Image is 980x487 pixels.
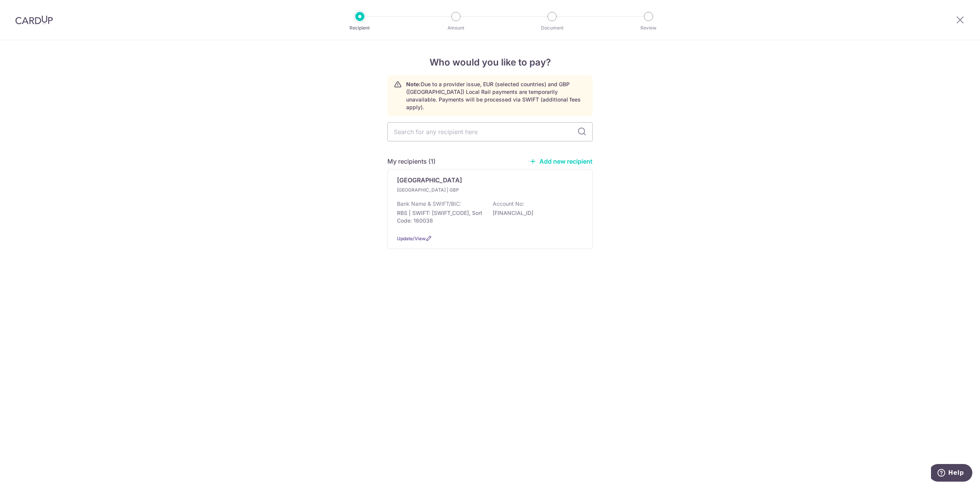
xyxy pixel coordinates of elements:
img: CardUp [15,15,53,25]
h4: Who would you like to pay? [387,56,593,69]
strong: Note: [406,81,421,87]
a: Update/View [397,236,426,241]
p: Account No: [493,200,524,208]
p: Document [524,24,580,32]
p: Review [620,24,677,32]
p: [GEOGRAPHIC_DATA] [397,175,462,185]
p: Due to a provider issue, EUR (selected countries) and GBP ([GEOGRAPHIC_DATA]) Local Rail payments... [406,80,586,111]
p: RBS | SWIFT: [SWIFT_CODE], Sort Code: 160038 [397,209,483,225]
p: Amount [428,24,484,32]
h5: My recipients (1) [387,157,436,166]
p: [GEOGRAPHIC_DATA] | GBP [397,186,487,194]
p: Bank Name & SWIFT/BIC: [397,200,461,208]
p: [FINANCIAL_ID] [493,209,578,217]
input: Search for any recipient here [387,122,593,141]
a: Add new recipient [529,157,593,165]
p: Recipient [332,24,388,32]
iframe: Opens a widget where you can find more information [931,464,972,483]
